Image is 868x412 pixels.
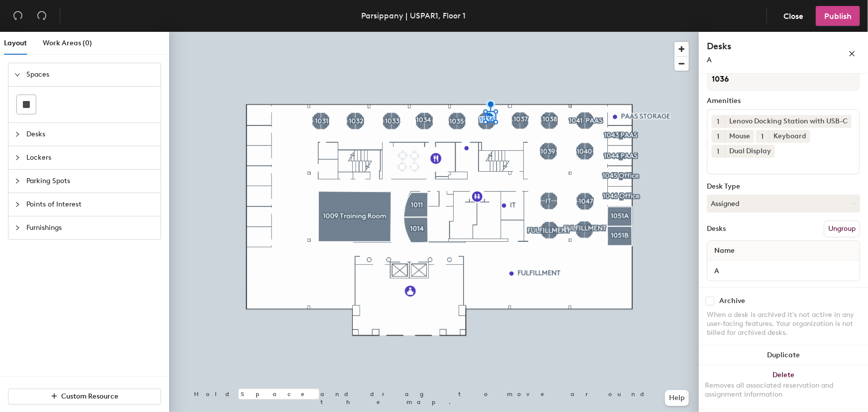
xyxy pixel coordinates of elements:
[717,116,720,127] span: 1
[62,392,119,401] span: Custom Resource
[14,225,20,231] span: collapsed
[717,146,720,157] span: 1
[43,39,92,47] span: Work Areas (0)
[725,115,852,128] div: Lenovo Docking Station with USB-C
[26,123,155,146] span: Desks
[816,6,860,26] button: Publish
[717,131,720,142] span: 1
[762,131,764,142] span: 1
[26,170,155,193] span: Parking Spots
[14,72,20,78] span: expanded
[709,264,858,278] input: Unnamed desk
[13,10,23,20] span: undo
[707,183,860,191] div: Desk Type
[725,130,754,143] div: Mouse
[849,50,856,57] span: close
[14,178,20,184] span: collapsed
[699,365,868,409] button: DeleteRemoves all associated reservation and assignment information
[707,40,816,53] h4: Desks
[719,297,745,305] div: Archive
[707,97,860,105] div: Amenities
[707,225,726,233] div: Desks
[769,130,810,143] div: Keyboard
[756,130,769,143] button: 1
[32,6,52,26] button: Redo (⌘ + ⇧ + Z)
[26,216,155,239] span: Furnishings
[26,146,155,169] span: Lockers
[707,310,860,337] div: When a desk is archived it's not active in any user-facing features. Your organization is not bil...
[14,202,20,207] span: collapsed
[14,131,20,137] span: collapsed
[14,155,20,161] span: collapsed
[4,39,27,47] span: Layout
[26,63,155,86] span: Spaces
[712,115,725,128] button: 1
[709,242,740,260] span: Name
[665,390,689,406] button: Help
[783,11,803,21] span: Close
[775,6,812,26] button: Close
[712,130,725,143] button: 1
[361,9,466,22] div: Parsippany | USPAR1, Floor 1
[824,11,852,21] span: Publish
[699,345,868,365] button: Duplicate
[824,220,860,237] button: Ungroup
[8,389,161,405] button: Custom Resource
[712,145,725,158] button: 1
[725,145,775,158] div: Dual Display
[707,56,712,64] span: A
[8,6,28,26] button: Undo (⌘ + Z)
[707,195,860,212] button: Assigned
[26,193,155,216] span: Points of Interest
[705,381,862,399] div: Removes all associated reservation and assignment information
